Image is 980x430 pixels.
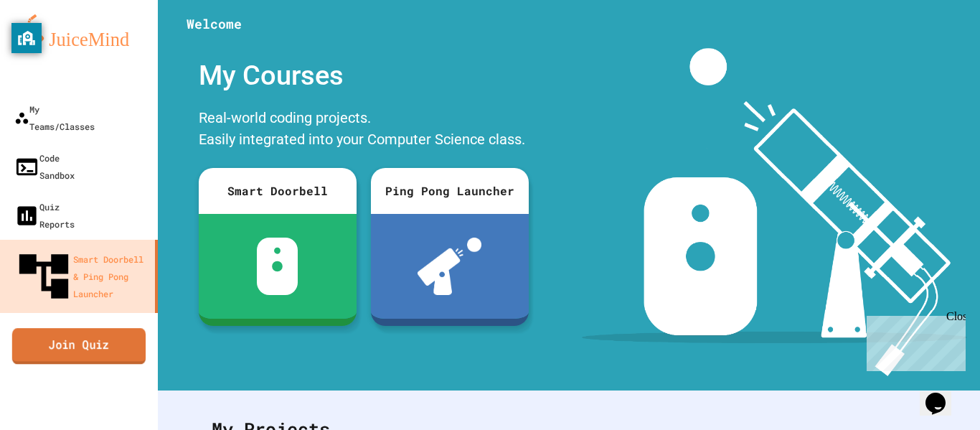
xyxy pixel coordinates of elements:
div: My Teams/Classes [14,101,95,135]
iframe: chat widget [920,373,966,416]
img: sdb-white.svg [257,238,298,295]
div: Real-world coding projects. Easily integrated into your Computer Science class. [192,103,536,157]
div: Ping Pong Launcher [371,168,529,214]
a: Join Quiz [12,328,146,364]
img: ppl-with-ball.png [418,238,481,295]
div: Smart Doorbell & Ping Pong Launcher [14,247,149,306]
button: privacy banner [11,23,42,53]
div: Quiz Reports [14,198,75,233]
div: My Courses [192,48,536,103]
iframe: chat widget [861,310,966,371]
div: Code Sandbox [14,149,75,184]
img: logo-orange.svg [14,14,143,52]
img: banner-image-my-projects.png [582,48,966,376]
div: Chat with us now!Close [6,6,99,91]
div: Smart Doorbell [199,168,357,214]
